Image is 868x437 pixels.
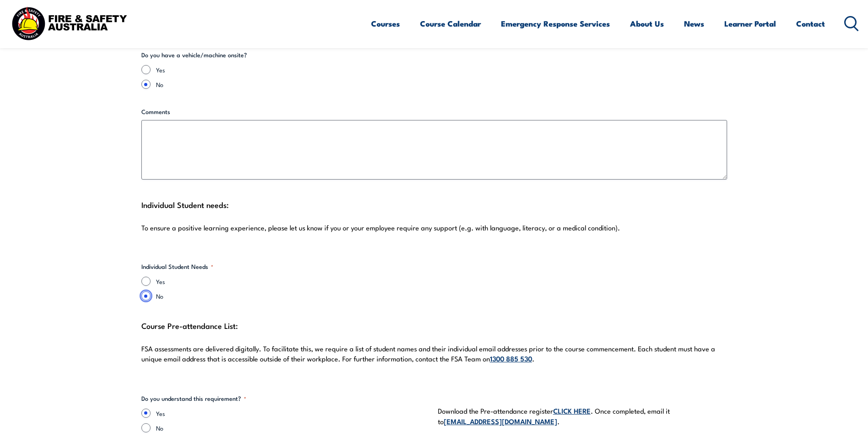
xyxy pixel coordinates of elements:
label: Yes [156,277,431,286]
a: [EMAIL_ADDRESS][DOMAIN_NAME] [444,416,557,426]
a: CLICK HERE [553,405,591,415]
label: No [156,291,431,300]
a: News [684,11,704,36]
p: Download the Pre-attendance register . Once completed, email it to . [438,405,727,427]
label: Comments [141,107,727,116]
legend: Do you have a vehicle/machine onsite? [141,50,247,60]
a: Course Calendar [420,11,481,36]
div: Individual Student needs: [141,198,727,244]
label: No [156,80,332,89]
a: Learner Portal [724,11,776,36]
a: Contact [796,11,825,36]
label: No [156,423,431,432]
label: Yes [156,65,332,74]
legend: Individual Student Needs [141,262,213,271]
div: Course Pre-attendance List: [141,319,727,375]
a: Emergency Response Services [501,11,610,36]
label: Yes [156,409,431,418]
a: Courses [371,11,400,36]
legend: Do you understand this requirement? [141,394,246,403]
p: FSA assessments are delivered digitally. To facilitate this, we require a list of student names a... [141,344,727,364]
p: To ensure a positive learning experience, please let us know if you or your employee require any ... [141,223,727,232]
a: About Us [630,11,664,36]
a: 1300 885 530 [490,353,532,363]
